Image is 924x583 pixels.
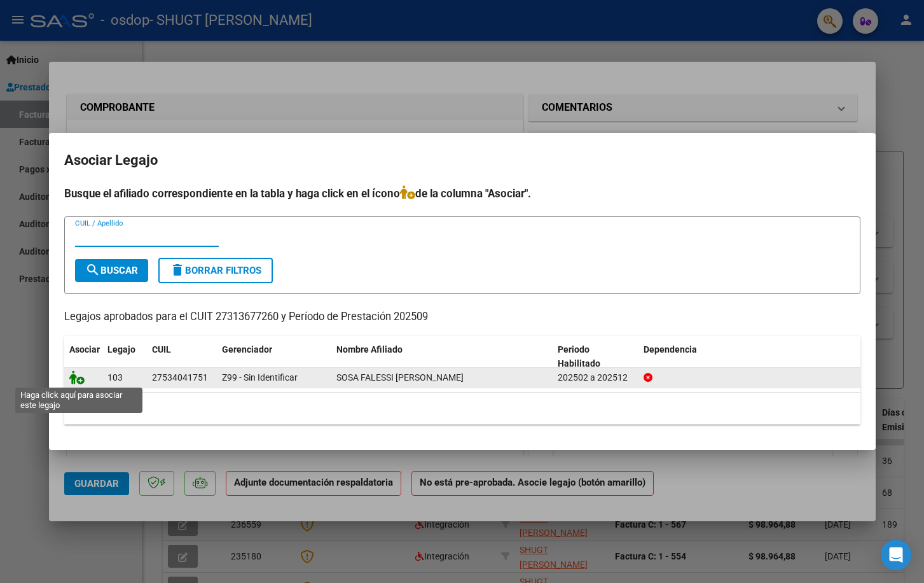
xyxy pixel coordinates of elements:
mat-icon: search [85,262,100,277]
datatable-header-cell: CUIL [147,336,217,378]
div: 27534041751 [152,370,208,385]
datatable-header-cell: Periodo Habilitado [553,336,638,378]
datatable-header-cell: Legajo [102,336,147,378]
div: 1 registros [64,393,860,425]
span: Dependencia [644,344,697,355]
datatable-header-cell: Nombre Afiliado [331,336,553,378]
mat-icon: delete [170,262,185,277]
div: 202502 a 202512 [558,370,633,385]
span: Asociar [69,344,100,355]
span: Nombre Afiliado [336,344,403,355]
span: Legajo [107,344,135,355]
p: Legajos aprobados para el CUIT 27313677260 y Período de Prestación 202509 [64,309,860,325]
span: CUIL [152,344,171,355]
span: 103 [107,372,123,383]
h4: Busque el afiliado correspondiente en la tabla y haga click en el ícono de la columna "Asociar". [64,185,860,202]
datatable-header-cell: Gerenciador [217,336,331,378]
h2: Asociar Legajo [64,148,860,172]
div: Open Intercom Messenger [881,540,911,570]
datatable-header-cell: Asociar [64,336,102,378]
span: Borrar Filtros [170,265,261,276]
span: Gerenciador [222,344,272,355]
datatable-header-cell: Dependencia [638,336,860,378]
span: SOSA FALESSI WALKIRIA YAEL AURELIA [336,372,464,383]
span: Buscar [85,265,138,276]
span: Periodo Habilitado [558,344,600,369]
button: Borrar Filtros [158,258,273,283]
button: Buscar [75,259,148,282]
span: Z99 - Sin Identificar [222,372,298,383]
